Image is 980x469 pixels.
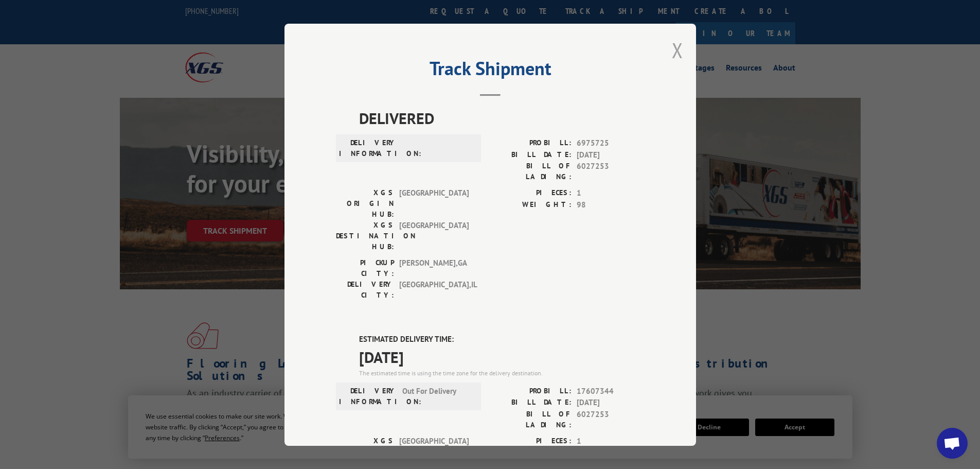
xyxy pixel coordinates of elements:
[336,220,394,252] label: XGS DESTINATION HUB:
[937,428,968,459] div: Open chat
[577,199,645,211] span: 98
[336,279,394,301] label: DELIVERY CITY:
[490,385,572,397] label: PROBILL:
[490,137,572,149] label: PROBILL:
[577,137,645,149] span: 6975725
[359,334,645,345] label: ESTIMATED DELIVERY TIME:
[577,435,645,447] span: 1
[399,187,469,220] span: [GEOGRAPHIC_DATA]
[336,187,394,220] label: XGS ORIGIN HUB:
[359,368,645,377] div: The estimated time is using the time zone for the delivery destination.
[399,435,469,467] span: [GEOGRAPHIC_DATA]
[490,149,572,161] label: BILL DATE:
[577,187,645,199] span: 1
[399,220,469,252] span: [GEOGRAPHIC_DATA]
[359,345,645,368] span: [DATE]
[336,435,394,467] label: XGS ORIGIN HUB:
[577,149,645,161] span: [DATE]
[339,137,397,159] label: DELIVERY INFORMATION:
[490,187,572,199] label: PIECES:
[577,408,645,430] span: 6027253
[490,199,572,211] label: WEIGHT:
[490,408,572,430] label: BILL OF LADING:
[577,397,645,409] span: [DATE]
[402,385,472,407] span: Out For Delivery
[577,385,645,397] span: 17607344
[490,397,572,409] label: BILL DATE:
[577,161,645,182] span: 6027253
[399,279,469,301] span: [GEOGRAPHIC_DATA] , IL
[672,37,683,64] button: Close modal
[339,385,397,407] label: DELIVERY INFORMATION:
[490,435,572,447] label: PIECES:
[336,61,645,81] h2: Track Shipment
[359,107,645,130] span: DELIVERED
[336,257,394,279] label: PICKUP CITY:
[399,257,469,279] span: [PERSON_NAME] , GA
[490,161,572,182] label: BILL OF LADING:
